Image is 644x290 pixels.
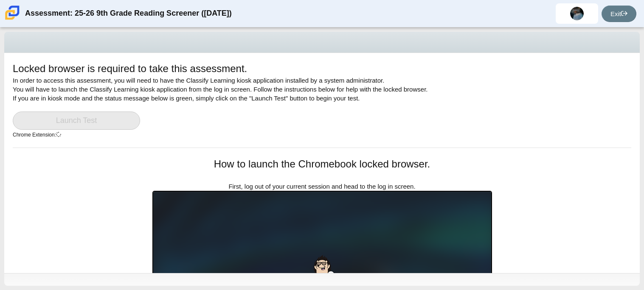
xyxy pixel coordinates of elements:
a: Launch Test [13,112,140,130]
img: melanie.victorioma.VXlCcH [570,7,584,20]
div: In order to access this assessment, you will need to have the Classify Learning kiosk application... [13,61,631,148]
a: Carmen School of Science & Technology [3,16,21,23]
h1: How to launch the Chromebook locked browser. [152,157,492,171]
div: Assessment: 25-26 9th Grade Reading Screener ([DATE]) [25,3,232,24]
h1: Locked browser is required to take this assessment. [13,61,247,76]
img: Carmen School of Science & Technology [3,4,21,22]
a: Exit [602,6,636,22]
small: Chrome Extension: [13,132,61,138]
